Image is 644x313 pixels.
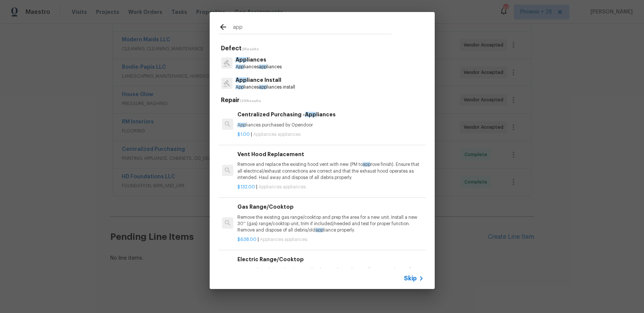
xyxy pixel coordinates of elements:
[237,185,255,189] span: $132.00
[237,131,423,138] p: |
[237,132,250,137] span: $1.00
[233,23,392,34] input: Search issues or repairs
[236,56,282,64] p: liances
[260,237,307,242] span: Appliances appliances
[236,65,244,69] span: App
[237,123,246,127] span: App
[236,85,244,89] span: App
[237,122,423,128] p: liances purchased by Opendoor
[259,65,267,69] span: app
[236,57,247,62] span: App
[221,96,426,104] h5: Repair
[237,214,423,233] p: Remove the existing gas range/cooktop and prep the area for a new unit. Install a new 30'' (gas) ...
[221,45,426,53] h5: Defect
[237,203,423,211] h6: Gas Range/Cooktop
[237,255,423,263] h6: Electric Range/Cooktop
[237,150,423,158] h6: Vent Hood Replacement
[258,185,306,189] span: Appliances appliances
[363,162,371,167] span: app
[404,275,417,282] span: Skip
[242,47,259,51] span: 2 Results
[305,112,316,117] span: App
[236,64,282,70] p: liances liances
[236,84,295,90] p: liances liances install
[236,77,247,83] span: App
[237,161,423,181] p: Remove and replace the existing hood vent with new (PM to rove finish). Ensure that all electrica...
[237,236,423,243] p: |
[237,237,257,242] span: $638.00
[237,110,423,119] h6: Centralized Purchasing - liances
[236,76,295,84] p: liance Install
[237,267,423,286] p: Remove the existing electric range/cooktop and prep the area for a new unit. Install a new 30'' (...
[315,228,323,232] span: app
[259,85,267,89] span: app
[240,99,261,103] span: 128 Results
[253,132,300,137] span: Appliances appliances
[237,184,423,190] p: |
